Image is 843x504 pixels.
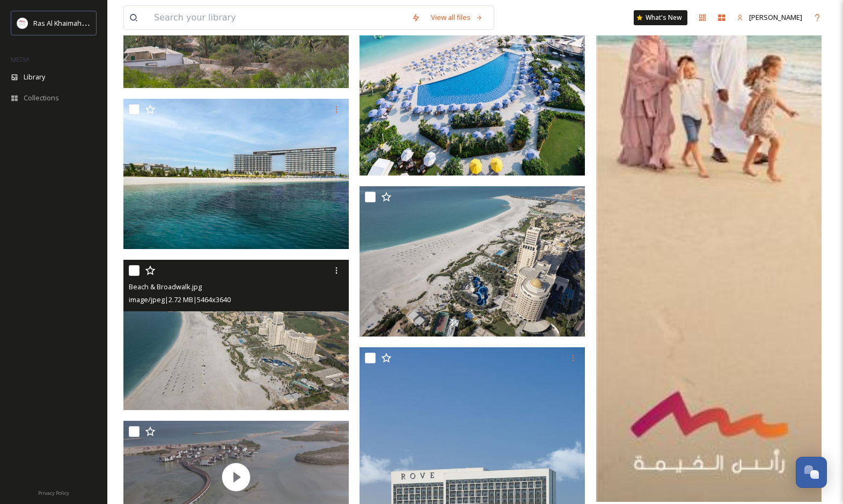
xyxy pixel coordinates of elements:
[123,99,349,249] img: Resort_exterior.JPG
[360,186,585,337] img: Beach & Broadwalk 2.jpg
[749,12,802,22] span: [PERSON_NAME]
[149,6,406,30] input: Search your library
[11,55,30,63] span: MEDIA
[129,282,202,291] span: Beach & Broadwalk.jpg
[634,10,687,25] a: What's New
[129,295,231,304] span: image/jpeg | 2.72 MB | 5464 x 3640
[17,18,28,28] img: Logo_RAKTDA_RGB-01.png
[38,486,69,499] a: Privacy Policy
[24,72,45,82] span: Library
[796,457,827,488] button: Open Chat
[24,93,59,103] span: Collections
[123,260,349,410] img: Beach & Broadwalk.jpg
[731,7,808,28] a: [PERSON_NAME]
[38,490,69,496] span: Privacy Policy
[426,7,488,28] a: View all files
[33,18,185,28] span: Ras Al Khaimah Tourism Development Authority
